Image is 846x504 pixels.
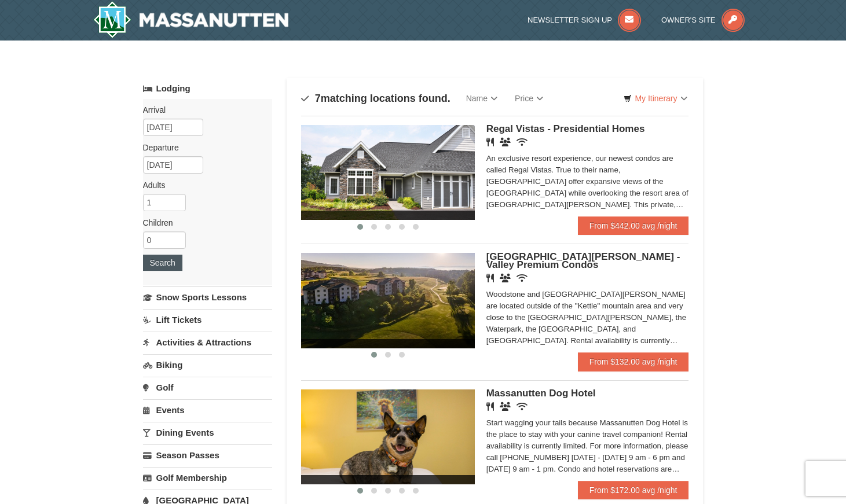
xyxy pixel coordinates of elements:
i: Wireless Internet (free) [517,138,528,146]
i: Banquet Facilities [500,274,511,282]
a: Snow Sports Lessons [143,286,272,308]
a: Name [457,87,506,110]
div: An exclusive resort experience, our newest condos are called Regal Vistas. True to their name, [G... [486,153,689,211]
i: Restaurant [486,402,494,411]
i: Restaurant [486,274,494,282]
span: Massanutten Dog Hotel [486,388,596,399]
i: Wireless Internet (free) [517,274,528,282]
a: Price [506,87,552,110]
i: Restaurant [486,138,494,146]
a: Newsletter Sign Up [528,16,641,24]
a: Dining Events [143,422,272,443]
a: Massanutten Resort [93,1,289,38]
a: From $132.00 avg /night [578,352,689,371]
a: Golf Membership [143,467,272,488]
a: Lodging [143,78,272,99]
a: Golf [143,377,272,398]
div: Start wagging your tails because Massanutten Dog Hotel is the place to stay with your canine trav... [486,417,689,475]
img: Massanutten Resort Logo [93,1,289,38]
a: My Itinerary [616,90,694,107]
span: Owner's Site [661,16,716,24]
h4: matching locations found. [301,93,451,104]
span: [GEOGRAPHIC_DATA][PERSON_NAME] - Valley Premium Condos [486,251,680,270]
a: From $442.00 avg /night [578,216,689,235]
a: Lift Tickets [143,309,272,330]
label: Departure [143,142,263,153]
label: Arrival [143,104,263,116]
i: Banquet Facilities [500,402,511,411]
a: Season Passes [143,444,272,466]
span: Newsletter Sign Up [528,16,612,24]
a: Events [143,399,272,421]
div: Woodstone and [GEOGRAPHIC_DATA][PERSON_NAME] are located outside of the "Kettle" mountain area an... [486,289,689,347]
a: From $172.00 avg /night [578,481,689,499]
a: Biking [143,354,272,376]
i: Wireless Internet (free) [517,402,528,411]
button: Search [143,255,182,271]
label: Adults [143,179,263,191]
i: Banquet Facilities [500,138,511,146]
span: 7 [315,93,321,104]
a: Owner's Site [661,16,745,24]
label: Children [143,217,263,229]
span: Regal Vistas - Presidential Homes [486,123,645,134]
a: Activities & Attractions [143,332,272,353]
